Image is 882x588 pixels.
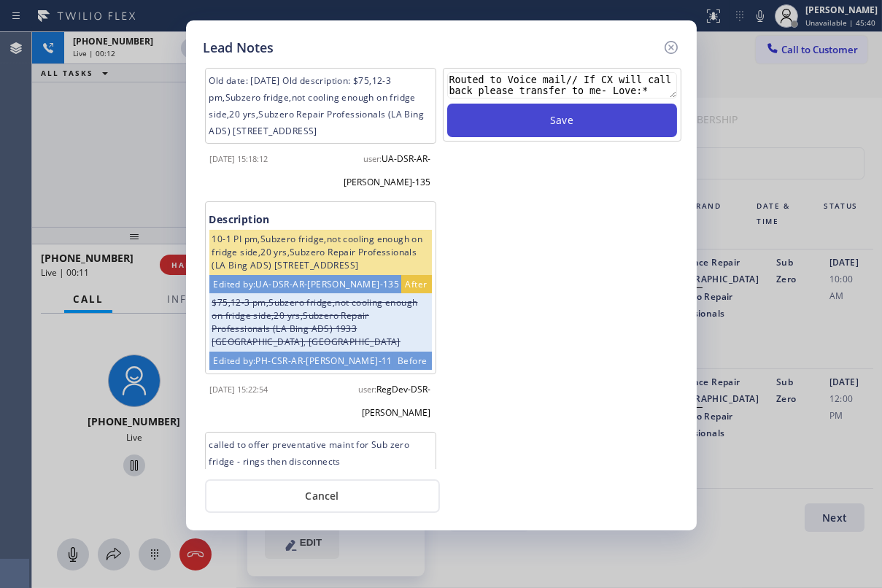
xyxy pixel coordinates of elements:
div: 10-1 PI pm,Subzero fridge,not cooling enough on fridge side,20 yrs,Subzero Repair Professionals (... [209,230,432,275]
div: Edited by: PH-CSR-AR-[PERSON_NAME]-111 [209,352,403,370]
div: $75,12-3 pm,Subzero fridge,not cooling enough on fridge side,20 yrs,Subzero Repair Professionals ... [209,293,432,352]
span: [DATE] 15:22:54 [210,384,268,395]
div: After [401,275,432,293]
span: UA-DSR-AR-[PERSON_NAME]-135 [344,152,431,188]
button: Save [447,104,677,137]
button: Cancel [205,479,440,513]
span: user: [359,384,377,395]
div: Old date: [DATE] Old description: $75,12-3 pm,Subzero fridge,not cooling enough on fridge side,20... [205,68,436,144]
span: RegDev-DSR-[PERSON_NAME] [363,383,431,419]
div: Edited by: UA-DSR-AR-[PERSON_NAME]-135 [209,275,404,293]
span: user: [364,153,382,164]
div: Description [209,210,432,230]
div: called to offer preventative maint for Sub zero fridge - rings then disconnects [205,432,436,474]
textarea: Routed to Voice mail// If CX will call back please transfer to me- Love:* [447,72,677,98]
h5: Lead Notes [204,38,274,58]
div: Before [393,352,431,370]
span: [DATE] 15:18:12 [210,153,268,164]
